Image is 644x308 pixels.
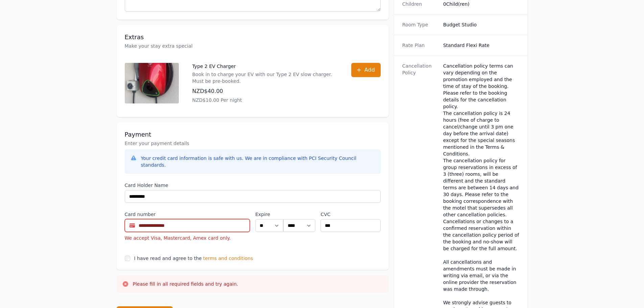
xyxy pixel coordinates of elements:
label: Card number [125,211,250,218]
h3: Payment [125,131,381,139]
p: Type 2 EV Charger [192,63,338,70]
img: Type 2 EV Charger [125,63,179,103]
label: I have read and agree to the [134,256,202,261]
dt: Children [402,1,438,7]
p: NZD$10.00 Per night [192,97,338,103]
p: Enter your payment details [125,140,381,147]
button: Add [351,63,381,77]
label: CVC [320,211,380,218]
div: We accept Visa, Mastercard, Amex card only. [125,235,250,241]
span: Add [364,66,375,74]
div: Your credit card information is safe with us. We are in compliance with PCI Security Council stan... [141,155,375,168]
h3: Extras [125,33,381,41]
label: Card Holder Name [125,182,381,189]
dd: 0 Child(ren) [443,1,520,7]
dt: Rate Plan [402,42,438,49]
p: Book in to charge your EV with our Type 2 EV slow charger. Must be pre-booked. [192,71,338,85]
dd: Budget Studio [443,21,520,28]
p: Please fill in all required fields and try again. [133,281,238,287]
span: terms and conditions [203,255,253,262]
p: NZD$40.00 [192,87,338,95]
dt: Room Type [402,21,438,28]
p: Make your stay extra special [125,43,381,49]
label: Expire [255,211,283,218]
dd: Standard Flexi Rate [443,42,520,49]
label: . [283,211,315,218]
